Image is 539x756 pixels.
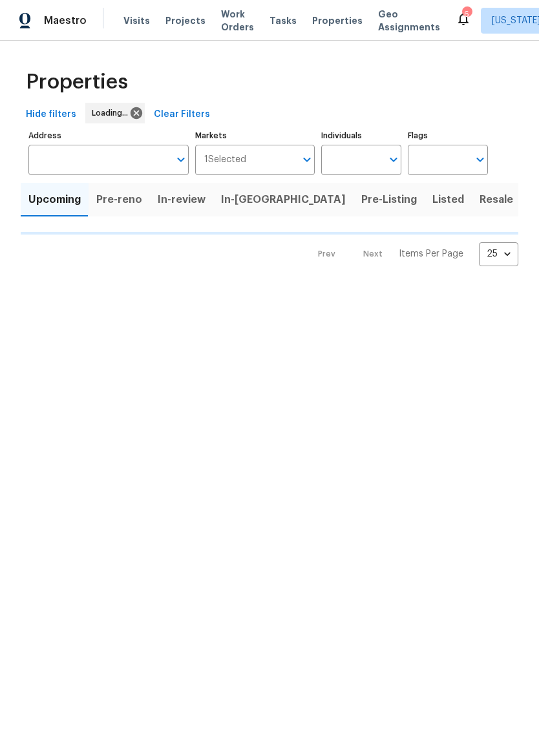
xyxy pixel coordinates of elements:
[154,107,210,123] span: Clear Filters
[471,151,489,169] button: Open
[408,132,488,140] label: Flags
[479,237,518,271] div: 25
[378,8,440,34] span: Geo Assignments
[165,14,206,27] span: Projects
[44,14,87,27] span: Maestro
[28,132,189,140] label: Address
[158,191,206,209] span: In-review
[123,14,150,27] span: Visits
[28,191,81,209] span: Upcoming
[480,191,513,209] span: Resale
[195,132,315,140] label: Markets
[149,103,215,127] button: Clear Filters
[221,191,346,209] span: In-[GEOGRAPHIC_DATA]
[321,132,401,140] label: Individuals
[172,151,190,169] button: Open
[361,191,417,209] span: Pre-Listing
[26,76,128,89] span: Properties
[21,103,81,127] button: Hide filters
[26,107,76,123] span: Hide filters
[432,191,464,209] span: Listed
[462,8,471,21] div: 6
[306,242,518,266] nav: Pagination Navigation
[85,103,145,123] div: Loading...
[385,151,403,169] button: Open
[399,247,463,260] p: Items Per Page
[269,16,297,25] span: Tasks
[221,8,254,34] span: Work Orders
[312,14,363,27] span: Properties
[92,107,133,120] span: Loading...
[298,151,316,169] button: Open
[96,191,142,209] span: Pre-reno
[204,154,246,165] span: 1 Selected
